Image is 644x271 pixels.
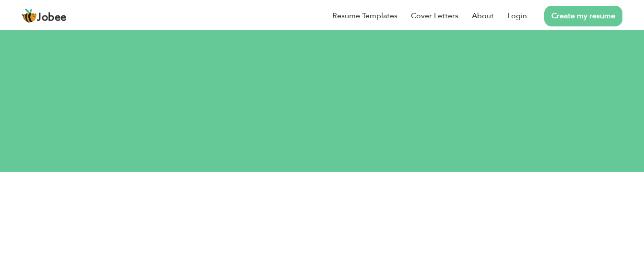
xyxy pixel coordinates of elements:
a: Cover Letters [411,10,458,22]
a: Jobee [22,8,67,24]
a: Create my resume [544,6,622,26]
span: Jobee [37,12,67,23]
a: About [472,10,494,22]
a: Login [507,10,527,22]
a: Resume Templates [332,10,398,22]
img: jobee.io [22,8,37,24]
